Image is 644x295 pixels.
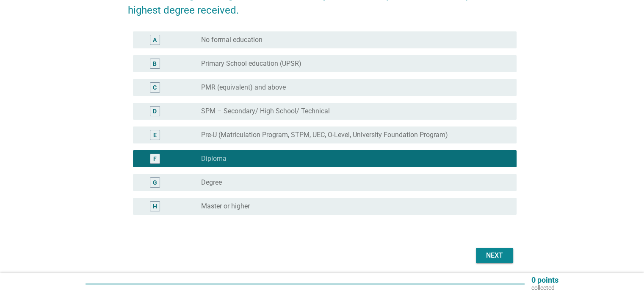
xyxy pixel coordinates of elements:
[531,284,558,292] p: collected
[201,202,250,211] label: Master or higher
[153,83,157,92] div: C
[153,36,157,45] div: A
[153,155,157,163] div: F
[153,178,157,187] div: G
[201,131,448,139] label: Pre-U (Matriculation Program, STPM, UEC, O-Level, University Foundation Program)
[153,59,157,68] div: B
[476,248,513,263] button: Next
[201,178,222,187] label: Degree
[201,36,263,44] label: No formal education
[201,155,227,163] label: Diploma
[153,131,157,140] div: E
[201,107,330,115] label: SPM – Secondary/ High School/ Technical
[153,107,157,116] div: D
[483,250,506,261] div: Next
[531,276,558,284] p: 0 points
[153,202,157,211] div: H
[201,59,301,68] label: Primary School education (UPSR)
[201,83,286,92] label: PMR (equivalent) and above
